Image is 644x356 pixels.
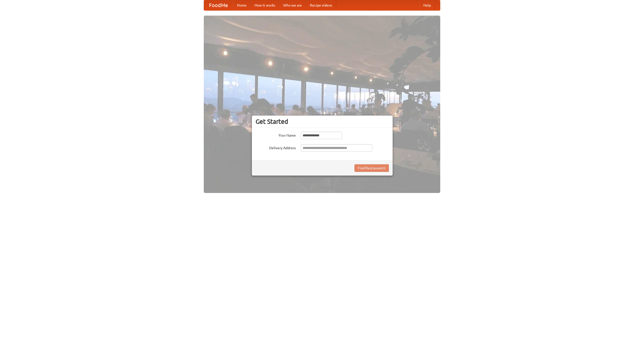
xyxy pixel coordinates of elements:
a: Recipe videos [306,0,336,10]
a: FoodMe [204,0,233,10]
label: Your Name [256,132,296,138]
a: Home [233,0,251,10]
a: Who we are [279,0,306,10]
label: Delivery Address [256,144,296,150]
button: Find Restaurants! [354,164,389,172]
h3: Get Started [256,118,389,125]
a: How it works [251,0,279,10]
a: Help [419,0,435,10]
